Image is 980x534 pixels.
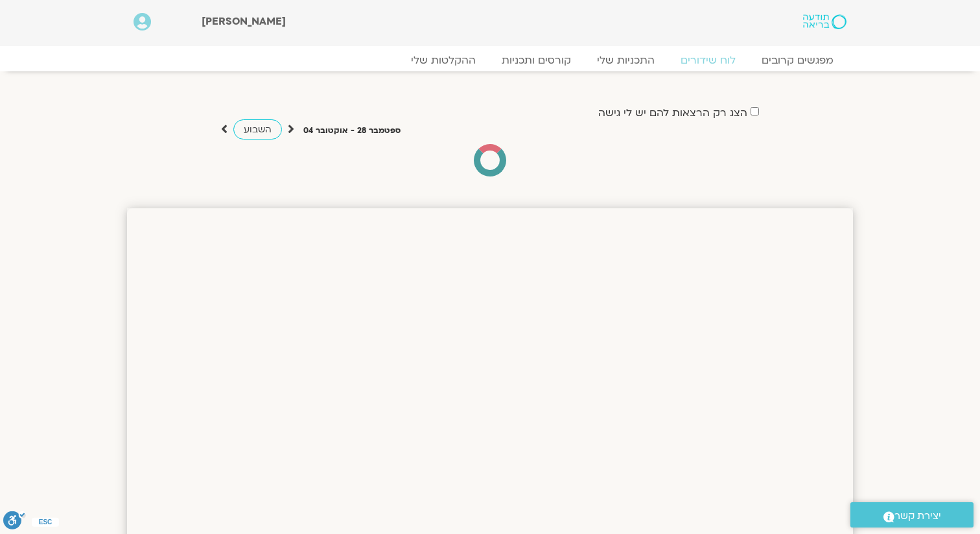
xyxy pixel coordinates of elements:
a: מפגשים קרובים [749,54,846,67]
a: יצירת קשר [850,502,974,528]
a: השבוע [233,119,282,140]
label: הצג רק הרצאות להם יש לי גישה [598,107,747,119]
nav: Menu [134,54,846,67]
span: השבוע [244,123,272,136]
a: התכניות שלי [584,54,668,67]
p: ספטמבר 28 - אוקטובר 04 [303,124,401,138]
a: לוח שידורים [668,54,749,67]
span: [PERSON_NAME] [202,14,286,29]
a: קורסים ותכניות [489,54,584,67]
a: ההקלטות שלי [398,54,489,67]
span: יצירת קשר [894,507,941,525]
